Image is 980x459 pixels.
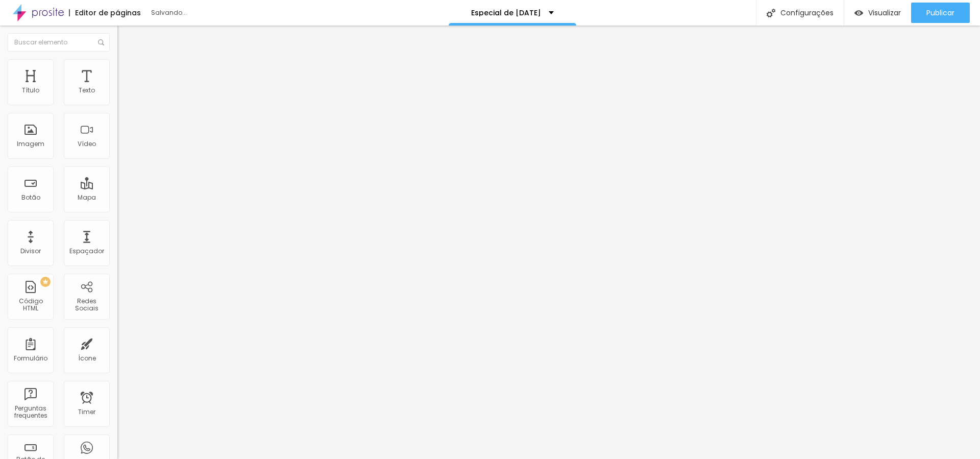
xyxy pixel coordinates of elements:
div: Editor de páginas [69,9,141,16]
img: Icone [98,39,104,45]
button: Publicar [911,3,970,23]
input: Buscar elemento [8,33,110,52]
div: Formulário [14,355,47,362]
div: Código HTML [10,298,51,312]
div: Divisor [20,248,41,255]
div: Ícone [78,355,96,362]
div: Texto [79,87,95,94]
span: Publicar [926,9,954,17]
div: Timer [78,408,95,416]
div: Título [22,87,39,94]
div: Espaçador [69,248,104,255]
button: Visualizar [844,3,911,23]
img: view-1.svg [854,9,863,17]
div: Redes Sociais [66,298,107,312]
div: Imagem [17,140,44,148]
span: Visualizar [868,9,901,17]
p: Especial de [DATE] [471,9,541,16]
div: Salvando... [151,10,268,16]
div: Perguntas frequentes [10,405,51,420]
div: Mapa [78,194,96,201]
img: Icone [767,9,775,17]
iframe: Editor [117,26,980,459]
div: Vídeo [78,140,96,148]
div: Botão [21,194,40,201]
